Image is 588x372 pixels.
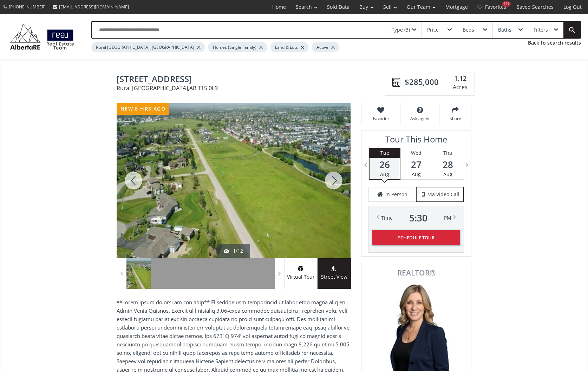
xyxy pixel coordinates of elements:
[409,213,427,223] span: 5 : 30
[7,22,77,51] img: Logo
[385,191,407,198] span: in Person
[498,27,511,32] div: Baths
[404,115,436,121] span: Ask agent
[208,42,267,52] div: Homes (Single Family)
[400,148,432,158] div: Wed
[59,4,129,10] span: [EMAIL_ADDRESS][DOMAIN_NAME]
[372,230,460,245] button: Schedule Tour
[297,266,304,271] img: virtual tour icon
[91,42,205,52] div: Rural [GEOGRAPHIC_DATA], [GEOGRAPHIC_DATA]
[369,269,463,277] span: REALTOR®
[450,82,471,93] div: Acres
[9,4,46,10] span: [PHONE_NUMBER]
[284,273,317,281] span: Virtual Tour
[318,273,351,281] span: Street View
[400,160,432,170] span: 27
[502,1,511,7] div: 174
[534,27,548,32] div: Filters
[368,134,464,148] h3: Tour This Home
[49,0,132,13] a: [EMAIL_ADDRESS][DOMAIN_NAME]
[428,191,459,198] span: via Video Call
[370,148,400,158] div: Tue
[528,39,581,46] a: Back to search results
[117,103,351,258] div: Lot #2, Phase 4 Green Haven Drive Rural Foothills County, AB T1S 0L9 - Photo 1 of 12
[450,74,471,83] div: 1.12
[443,171,452,178] span: Aug
[427,27,439,32] div: Price
[412,171,421,178] span: Aug
[224,247,243,254] div: 1/12
[365,115,397,121] span: Favorite
[117,74,389,85] span: Lot #2, Phase 4 Green Haven Drive
[381,213,451,223] div: Time PM
[117,103,169,115] div: new 8 hrs ago
[370,160,400,170] span: 26
[405,77,439,87] span: $285,000
[270,42,308,52] div: Land & Lots
[432,148,464,158] div: Thu
[312,42,339,52] div: Active
[463,27,474,32] div: Beds
[392,27,410,32] div: Type (3)
[443,115,468,121] span: Share
[284,258,318,289] a: virtual tour iconVirtual Tour
[117,85,389,91] span: Rural [GEOGRAPHIC_DATA] , AB T1S 0L9
[380,171,389,178] span: Aug
[381,280,451,371] img: Photo of Julie Clark
[432,160,464,170] span: 28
